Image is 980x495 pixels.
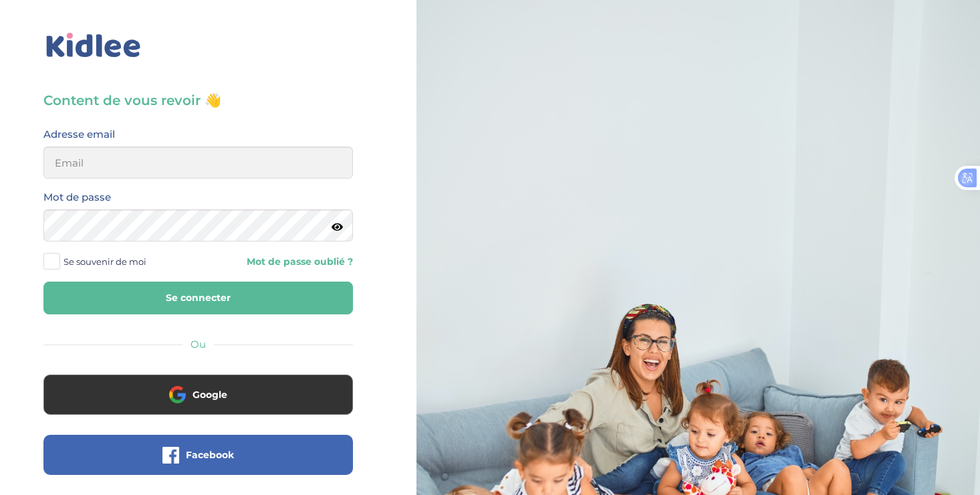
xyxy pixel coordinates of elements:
label: Mot de passe [43,189,111,206]
a: Google [43,397,353,410]
img: google.png [169,386,186,403]
h3: Content de vous revoir 👋 [43,91,353,110]
input: Email [43,146,353,179]
span: Se souvenir de moi [64,253,146,270]
span: Ou [191,338,206,351]
button: Se connecter [43,282,353,314]
span: Facebook [186,448,234,462]
a: Mot de passe oublié ? [209,256,354,268]
button: Google [43,375,353,415]
button: Facebook [43,435,353,475]
label: Adresse email [43,126,115,143]
img: logo_kidlee_bleu [43,30,144,61]
span: Google [193,388,227,401]
a: Facebook [43,458,353,470]
img: facebook.png [162,447,179,464]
